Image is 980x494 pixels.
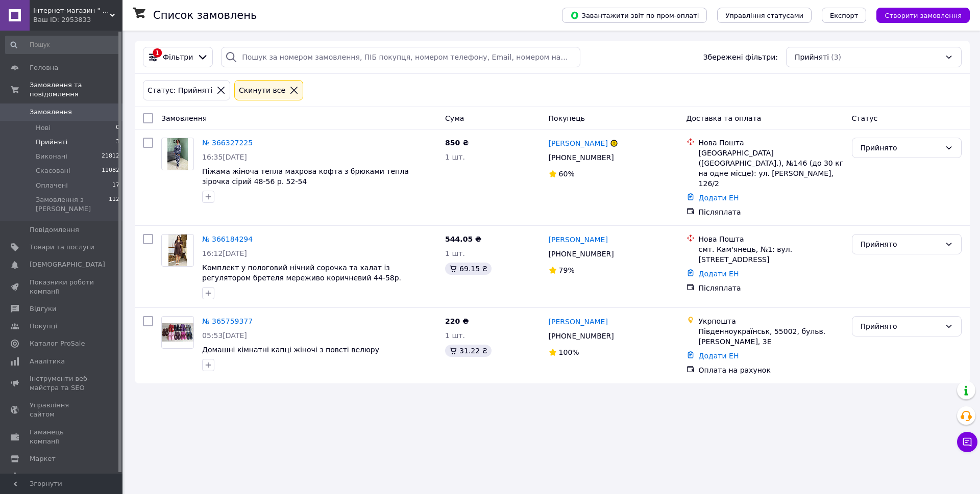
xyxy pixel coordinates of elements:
[547,150,616,165] div: [PHONE_NUMBER]
[237,85,287,96] div: Cкинути все
[161,316,194,349] a: Фото товару
[168,235,187,266] img: Фото товару
[202,235,253,243] a: № 366184294
[699,207,844,217] div: Післяплата
[562,8,707,23] button: Завантажити звіт по пром-оплаті
[202,264,401,282] a: Комплект у пологовий нічний сорочка та халат із регулятором бретеля мереживо коричневий 44-58р.
[699,244,844,265] div: смт. Кам'янець, №1: вул. [STREET_ADDRESS]
[102,152,119,161] span: 21812
[202,249,247,257] span: 16:12[DATE]
[30,322,57,331] span: Покупці
[703,52,778,62] span: Збережені фільтри:
[570,11,699,20] span: Завантажити звіт по пром-оплаті
[30,63,58,72] span: Головна
[861,142,941,153] div: Прийнято
[167,138,188,170] img: Фото товару
[161,114,207,122] span: Замовлення
[112,181,119,190] span: 17
[202,139,253,147] a: № 366327225
[145,85,214,96] div: Статус: Прийняті
[162,323,193,341] img: Фото товару
[559,170,575,178] span: 60%
[202,331,247,340] span: 05:53[DATE]
[30,225,79,235] span: Повідомлення
[116,123,119,133] span: 0
[30,357,65,366] span: Аналітика
[549,114,585,122] span: Покупець
[861,321,941,332] div: Прийнято
[161,138,194,170] a: Фото товару
[559,266,575,274] span: 79%
[102,166,119,175] span: 11082
[202,346,379,354] a: Домашні кімнатні капці жіночі з повсті велюру
[699,148,844,189] div: [GEOGRAPHIC_DATA] ([GEOGRAPHIC_DATA].), №146 (до 30 кг на одне місце): ул. [PERSON_NAME], 126/2
[717,8,812,23] button: Управління статусами
[36,152,67,161] span: Виконані
[5,36,120,54] input: Пошук
[549,235,608,245] a: [PERSON_NAME]
[549,138,608,148] a: [PERSON_NAME]
[830,12,859,19] span: Експорт
[445,114,464,122] span: Cума
[30,401,94,419] span: Управління сайтом
[445,139,469,147] span: 850 ₴
[30,472,82,481] span: Налаштування
[445,249,465,257] span: 1 шт.
[699,326,844,347] div: Південноукраїнськ, 55002, бульв. [PERSON_NAME], 3Е
[153,9,257,21] h1: Список замовлень
[699,316,844,326] div: Укрпошта
[687,114,762,122] span: Доставка та оплата
[549,317,608,327] a: [PERSON_NAME]
[36,181,68,190] span: Оплачені
[30,278,94,296] span: Показники роботи компанії
[725,12,803,19] span: Управління статусами
[547,329,616,343] div: [PHONE_NUMBER]
[163,52,193,62] span: Фільтри
[30,304,56,314] span: Відгуки
[161,234,194,267] a: Фото товару
[30,81,122,99] span: Замовлення та повідомлення
[885,12,962,19] span: Створити замовлення
[36,195,109,214] span: Замовлення з [PERSON_NAME]
[30,428,94,446] span: Гаманець компанії
[445,331,465,340] span: 1 шт.
[699,283,844,293] div: Післяплата
[33,15,122,24] div: Ваш ID: 2953833
[30,374,94,393] span: Інструменти веб-майстра та SEO
[876,8,970,23] button: Створити замовлення
[861,239,941,250] div: Прийнято
[221,47,580,67] input: Пошук за номером замовлення, ПІБ покупця, номером телефону, Email, номером накладної
[33,6,110,15] span: Інтернет-магазин " GO-IN " світ жіночого одягу
[852,114,878,122] span: Статус
[445,235,481,243] span: 544.05 ₴
[30,454,56,463] span: Маркет
[699,270,739,278] a: Додати ЕН
[699,352,739,360] a: Додати ЕН
[831,53,841,61] span: (3)
[30,243,94,252] span: Товари та послуги
[699,138,844,148] div: Нова Пошта
[116,138,119,147] span: 3
[559,348,579,356] span: 100%
[445,263,492,275] div: 69.15 ₴
[30,260,105,269] span: [DEMOGRAPHIC_DATA]
[699,365,844,375] div: Оплата на рахунок
[445,317,469,325] span: 220 ₴
[699,194,739,202] a: Додати ЕН
[445,153,465,161] span: 1 шт.
[795,52,829,62] span: Прийняті
[30,339,85,348] span: Каталог ProSale
[36,123,51,133] span: Нові
[822,8,867,23] button: Експорт
[445,345,492,357] div: 31.22 ₴
[30,108,72,117] span: Замовлення
[202,317,253,325] a: № 365759377
[957,432,977,452] button: Чат з покупцем
[36,138,67,147] span: Прийняті
[699,234,844,244] div: Нова Пошта
[202,153,247,161] span: 16:35[DATE]
[202,167,409,186] a: Піжама жіноча тепла махрова кофта з брюками тепла зірочка сірий 48-56 р. 52-54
